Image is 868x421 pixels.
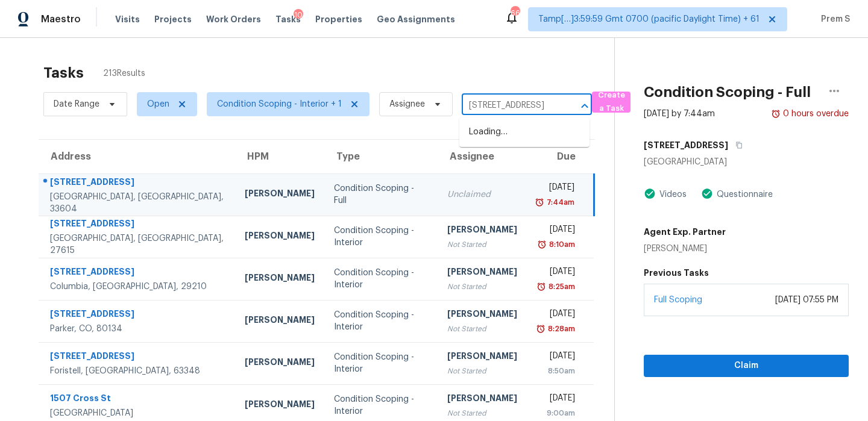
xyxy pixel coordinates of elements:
div: Foristell, [GEOGRAPHIC_DATA], 63348 [50,365,225,377]
span: Work Orders [206,13,261,25]
div: [PERSON_NAME] [245,398,315,413]
button: Claim [644,355,849,377]
img: Overdue Alarm Icon [536,281,546,293]
span: Maestro [41,13,81,25]
span: Date Range [54,98,99,110]
span: Tamp[…]3:59:59 Gmt 0700 (pacific Daylight Time) + 61 [538,13,759,25]
img: Overdue Alarm Icon [771,108,781,120]
div: 8:50am [536,365,575,377]
h2: Tasks [43,67,84,79]
span: Condition Scoping - Interior + 1 [217,98,342,110]
div: [DATE] [536,350,575,365]
div: [PERSON_NAME] [447,266,517,281]
h2: Condition Scoping - Full [644,86,811,98]
img: Artifact Present Icon [701,187,713,200]
div: Questionnaire [713,189,773,201]
span: Tasks [275,15,301,23]
input: Search by address [462,96,558,115]
h5: [STREET_ADDRESS] [644,139,728,151]
div: [STREET_ADDRESS] [50,266,225,281]
div: 669 [511,7,519,19]
div: [DATE] [536,308,575,323]
div: [GEOGRAPHIC_DATA], [GEOGRAPHIC_DATA], 27615 [50,232,225,257]
div: 7:44am [544,196,574,208]
div: [DATE] [536,223,575,239]
div: Condition Scoping - Interior [334,309,429,333]
th: Assignee [438,140,527,173]
div: [PERSON_NAME] [245,356,315,371]
div: Columbia, [GEOGRAPHIC_DATA], 29210 [50,281,225,293]
div: [PERSON_NAME] [245,314,315,329]
th: Type [324,140,438,173]
div: [PERSON_NAME] [644,243,726,255]
div: Not Started [447,407,517,419]
div: [STREET_ADDRESS] [50,350,225,365]
div: Condition Scoping - Interior [334,393,429,417]
div: [PERSON_NAME] [447,308,517,323]
div: Condition Scoping - Interior [334,267,429,291]
div: [PERSON_NAME] [447,392,517,407]
div: [DATE] 07:55 PM [775,294,838,306]
div: Parker, CO, 80134 [50,323,225,335]
div: 1507 Cross St [50,392,225,407]
div: Condition Scoping - Interior [334,351,429,375]
button: Copy Address [728,134,744,156]
span: 213 Results [103,67,145,80]
div: [PERSON_NAME] [245,187,315,202]
div: Not Started [447,281,517,293]
div: [DATE] [536,181,574,196]
div: 8:25am [546,281,575,293]
div: Condition Scoping - Interior [334,225,429,249]
th: Address [39,140,235,173]
img: Artifact Present Icon [644,187,656,200]
div: [PERSON_NAME] [245,272,315,287]
div: Not Started [447,239,517,251]
span: Prem S [816,13,850,25]
div: [DATE] by 7:44am [644,108,715,120]
div: Condition Scoping - Full [334,182,429,207]
div: Videos [656,189,687,201]
div: Loading… [459,117,590,147]
h5: Previous Tasks [644,267,849,279]
div: [PERSON_NAME] [245,229,315,245]
img: Overdue Alarm Icon [536,323,546,335]
div: [STREET_ADDRESS] [50,217,225,232]
span: Create a Task [598,89,624,116]
div: [PERSON_NAME] [447,350,517,365]
a: Full Scoping [654,296,702,304]
button: Close [576,98,593,114]
img: Overdue Alarm Icon [537,239,547,251]
div: [DATE] [536,392,575,407]
span: Claim [653,358,839,373]
div: [PERSON_NAME] [447,223,517,239]
div: Not Started [447,323,517,335]
div: [GEOGRAPHIC_DATA] [50,407,225,419]
span: Geo Assignments [377,13,455,25]
div: 9:00am [536,407,575,419]
div: 10 [294,9,303,21]
div: 0 hours overdue [781,108,849,120]
th: HPM [235,140,324,173]
img: Overdue Alarm Icon [535,196,544,208]
span: Open [147,98,169,110]
span: Projects [154,13,192,25]
div: [STREET_ADDRESS] [50,176,225,191]
div: [STREET_ADDRESS] [50,308,225,323]
div: Not Started [447,365,517,377]
span: Assignee [389,98,425,110]
div: [GEOGRAPHIC_DATA], [GEOGRAPHIC_DATA], 33604 [50,191,225,215]
h5: Agent Exp. Partner [644,226,726,238]
th: Due [527,140,594,173]
span: Visits [115,13,140,25]
div: 8:10am [547,239,575,251]
div: Unclaimed [447,189,517,201]
div: [GEOGRAPHIC_DATA] [644,156,849,168]
span: Properties [315,13,362,25]
div: 8:28am [546,323,575,335]
button: Create a Task [592,92,631,113]
div: [DATE] [536,266,575,281]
